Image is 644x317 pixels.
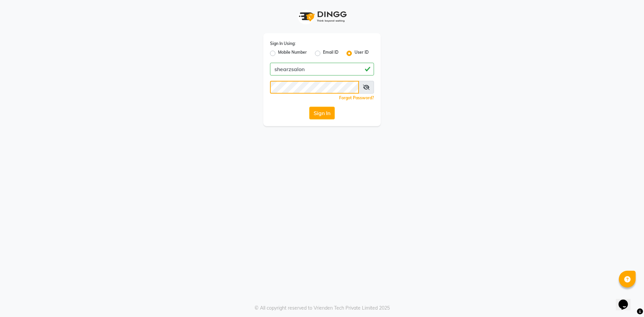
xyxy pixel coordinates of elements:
iframe: chat widget [616,290,637,310]
input: Username [270,63,374,75]
img: logo1.svg [295,7,349,27]
label: Mobile Number [278,49,307,57]
label: Email ID [323,49,338,57]
a: Forgot Password? [339,95,374,100]
button: Sign In [309,107,335,119]
label: Sign In Using: [270,41,296,47]
label: User ID [355,49,369,57]
input: Username [270,81,359,94]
